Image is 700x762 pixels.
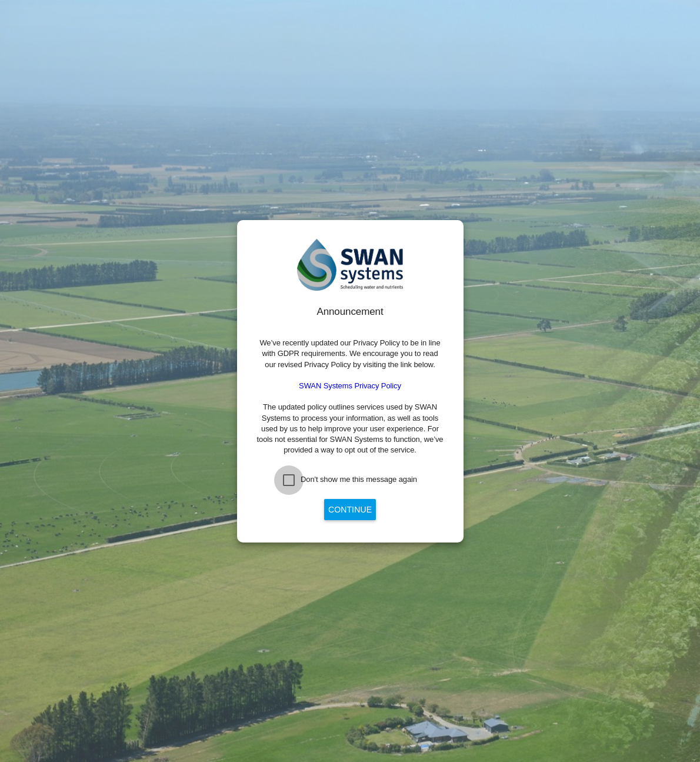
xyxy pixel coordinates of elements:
a: SWAN Systems Privacy Policy [299,381,401,390]
span: The updated policy outlines services used by SWAN Systems to process your information, as well as... [257,402,444,454]
div: Don't show me this message again [301,474,417,485]
div: Announcement [256,305,445,319]
img: SWAN-Landscape-Logo-Colour.png [297,239,403,291]
button: Continue [324,499,376,520]
span: We’ve recently updated our Privacy Policy to be in line with GDPR requirements. We encourage you ... [259,338,440,368]
md-checkbox: Don't show me this message again [283,474,417,486]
